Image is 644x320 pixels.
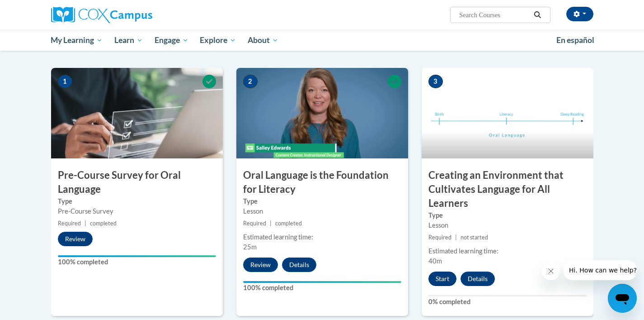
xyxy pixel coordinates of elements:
button: Start [428,272,456,286]
button: Details [461,272,495,286]
a: En español [550,31,600,50]
span: 40m [428,257,442,265]
h3: Oral Language is the Foundation for Literacy [236,168,408,196]
img: Course Image [51,68,223,158]
button: Review [243,258,278,272]
iframe: Message from company [564,260,637,280]
span: 3 [428,75,443,88]
button: Search [531,10,544,20]
div: Lesson [243,206,401,216]
iframe: Button to launch messaging window [608,284,637,313]
div: Main menu [38,30,607,51]
button: Review [58,232,93,246]
a: About [242,30,284,51]
span: 25m [243,243,257,251]
div: Pre-Course Survey [58,206,216,216]
span: not started [461,234,488,241]
a: Cox Campus [51,7,223,23]
span: Engage [155,35,188,46]
label: 0% completed [428,297,587,307]
label: 100% completed [58,257,216,267]
span: 2 [243,75,258,88]
span: completed [275,220,302,227]
label: Type [243,196,401,206]
span: | [85,220,86,227]
h3: Creating an Environment that Cultivates Language for All Learners [422,168,593,210]
div: Estimated learning time: [428,246,587,256]
div: Estimated learning time: [243,232,401,242]
span: Learn [114,35,143,46]
div: Your progress [243,281,401,283]
span: Explore [200,35,236,46]
span: My Learning [51,35,103,46]
label: 100% completed [243,283,401,293]
span: En español [556,35,594,45]
img: Cox Campus [51,7,152,23]
iframe: Close message [542,262,560,280]
img: Course Image [422,68,593,158]
span: About [248,35,278,46]
span: | [455,234,457,241]
a: Learn [108,30,149,51]
label: Type [428,210,587,220]
span: | [270,220,272,227]
span: Required [243,220,266,227]
button: Details [282,258,316,272]
div: Lesson [428,220,587,230]
span: 1 [58,75,72,88]
span: completed [90,220,117,227]
a: My Learning [45,30,109,51]
img: Course Image [236,68,408,158]
label: Type [58,196,216,206]
a: Engage [149,30,194,51]
button: Account Settings [566,7,593,21]
span: Required [58,220,81,227]
span: Required [428,234,451,241]
h3: Pre-Course Survey for Oral Language [51,168,223,196]
a: Explore [194,30,242,51]
div: Your progress [58,255,216,257]
input: Search Courses [458,10,531,20]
